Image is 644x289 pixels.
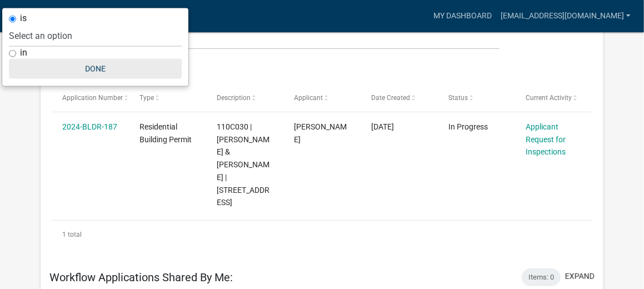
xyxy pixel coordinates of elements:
datatable-header-cell: Application Number [52,84,129,111]
datatable-header-cell: Current Activity [515,84,592,111]
button: Done [9,59,182,79]
span: Status [448,94,468,102]
input: Search for applications [52,27,500,49]
label: in [20,48,27,57]
span: JW Thomason, Jr. [294,122,347,144]
a: My Dashboard [429,6,496,27]
span: Date Created [371,94,410,102]
a: Applicant Request for Inspections [526,122,566,157]
span: Application Number [62,94,123,102]
datatable-header-cell: Description [206,84,283,111]
span: 110C030 | THOMASON JW JR & WANDA | 1089 B CROOKED CREEK RD [217,122,269,207]
datatable-header-cell: Date Created [361,84,438,111]
span: In Progress [448,122,488,131]
datatable-header-cell: Status [438,84,515,111]
span: Applicant [294,94,323,102]
h5: Workflow Applications Shared By Me: [49,271,233,284]
div: 1 total [52,221,592,248]
span: Type [139,94,154,102]
datatable-header-cell: Applicant [283,84,361,111]
a: 2024-BLDR-187 [62,122,117,131]
a: [EMAIL_ADDRESS][DOMAIN_NAME] [496,6,635,27]
datatable-header-cell: Type [129,84,206,111]
div: Items: 0 [522,268,561,286]
span: 03/26/2024 [371,122,394,131]
span: Current Activity [526,94,572,102]
span: Description [217,94,251,102]
span: Residential Building Permit [139,122,192,144]
label: is [20,14,27,23]
button: expand [565,271,595,282]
